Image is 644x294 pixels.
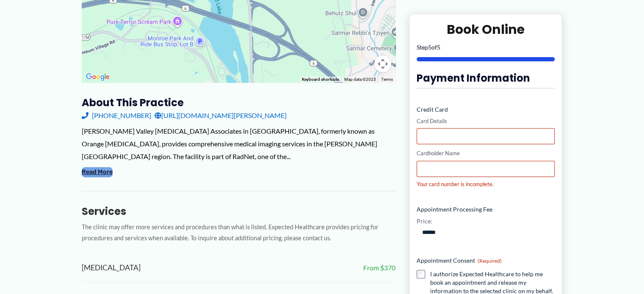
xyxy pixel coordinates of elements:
label: Appointment Processing Fee [417,205,555,214]
a: [URL][DOMAIN_NAME][PERSON_NAME] [155,109,287,122]
a: Terms (opens in new tab) [381,77,393,82]
h3: Payment Information [417,71,555,85]
label: Cardholder Name [417,150,555,158]
span: 5 [437,44,440,51]
button: Map camera controls [374,55,391,72]
a: Open this area in Google Maps (opens a new window) [84,71,112,82]
label: Card Details [417,117,555,125]
div: [PERSON_NAME] Valley [MEDICAL_DATA] Associates in [GEOGRAPHIC_DATA], formerly known as Orange [ME... [82,125,395,162]
h3: About this practice [82,96,395,109]
legend: Appointment Consent [417,256,502,265]
button: Read More [82,167,113,177]
div: Your card number is incomplete. [417,180,555,188]
a: [PHONE_NUMBER] [82,109,151,122]
iframe: Secure card payment input frame [422,133,550,140]
p: The clinic may offer more services and procedures than what is listed. Expected Healthcare provid... [82,222,395,245]
button: Keyboard shortcuts [302,77,339,82]
input: Appointment Processing Fee Price [417,225,555,239]
span: [MEDICAL_DATA] [82,261,141,275]
label: Price: [417,217,432,225]
span: (Required) [478,258,502,264]
span: From $370 [363,261,395,274]
span: Map data ©2025 [344,77,376,82]
p: Step of [417,44,555,50]
label: Credit Card [417,105,555,114]
img: Google [84,71,112,82]
h2: Book Online [417,21,555,38]
span: 5 [428,44,431,51]
h3: Services [82,205,395,218]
